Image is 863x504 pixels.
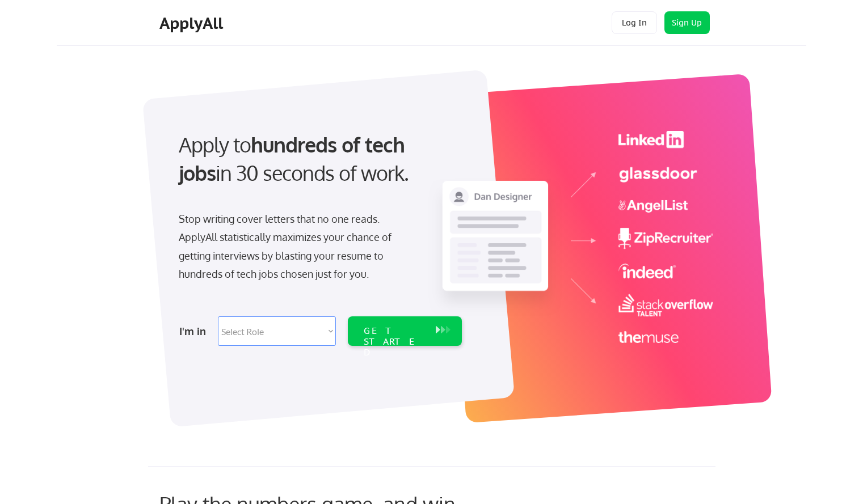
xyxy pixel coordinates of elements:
[179,322,211,340] div: I'm in
[179,210,412,283] div: Stop writing cover letters that no one reads. ApplyAll statistically maximizes your chance of get...
[159,14,226,33] div: ApplyAll
[612,11,657,34] button: Log In
[179,130,457,188] div: Apply to in 30 seconds of work.
[179,132,410,185] strong: hundreds of tech jobs
[664,11,710,34] button: Sign Up
[364,325,424,358] div: GET STARTED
